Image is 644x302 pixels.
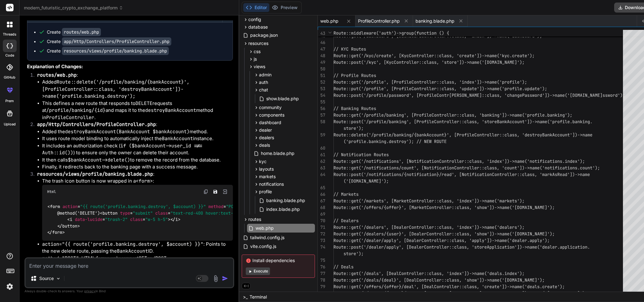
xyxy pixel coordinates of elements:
[318,270,325,277] div: 77
[70,217,72,222] span: i
[318,244,325,250] div: 74
[175,217,178,222] span: i
[318,217,325,224] div: 70
[56,276,61,281] img: Pick Models
[449,59,525,65] span: ore'])->name('[DOMAIN_NAME]');
[42,79,233,100] li: Added
[259,189,272,195] span: profile
[246,257,311,264] span: Install dependencies
[5,53,14,58] label: code
[254,63,265,70] span: views
[318,283,325,290] div: 79
[318,264,325,270] div: 76
[42,241,233,255] li: : Points to the new delete route, passing the ID.
[449,198,525,204] span: s, 'index'])->name('markets');
[25,288,234,294] p: Always double-check its answers. Your in Bind
[68,157,130,163] code: $bankAccount->delete()
[318,237,325,244] div: 73
[170,210,253,216] span: "text-red-400 hover:text-red-300"
[333,92,449,98] span: Route::post('/profile/password', [ProfileContr
[449,231,555,237] span: r::class, 'show'])->name('[DOMAIN_NAME]');
[203,189,208,194] img: copy
[250,31,278,39] span: package.json
[333,132,449,138] span: Route::delete('/profile/banking/{bankAccount}'
[62,223,77,229] span: button
[259,142,270,148] span: deals
[449,172,575,177] span: d', [NotificationController::class, 'markAsRead'])
[4,281,15,292] img: settings
[318,46,325,52] div: 47
[47,229,65,235] span: </ >
[318,198,325,204] div: 67
[333,198,449,204] span: Route::get('/markets', [MarketController::clas
[449,244,575,250] span: ::class, 'storeApplication'])->name('dealer.applic
[318,290,325,297] div: 80
[333,244,449,250] span: Route::post('/dealer/apply', [DealerController
[255,224,274,232] span: web.php
[333,112,449,118] span: Route::get('/profile/banking', [ProfileControl
[170,217,180,222] span: </ >
[75,217,102,222] span: data-lucide
[260,150,295,157] span: home.blade.php
[145,107,196,113] code: destroyBankAccount
[358,18,400,24] span: ProfileController.php
[42,255,233,262] li: : HTML forms only support and .
[37,121,233,128] p: :
[318,112,325,118] div: 57
[318,204,325,211] div: 68
[62,28,101,36] code: routes/web.php
[42,156,233,164] li: It then calls to remove the record from the database.
[42,241,203,247] code: action="{{ route('profile.banking.destroy', $account) }}"
[42,163,233,171] li: Finally, it redirects back to the banking page with a success message.
[318,66,325,72] div: 50
[47,29,101,35] div: Create
[449,119,575,124] span: ller::class, 'storeBankAccount'])->name('profile.b
[117,248,148,254] code: BankAccount
[318,151,325,158] div: 61
[246,267,270,275] button: Execute
[42,142,233,156] li: It includes an authorization check ( ) to ensure only the owner can delete their account.
[105,217,128,222] span: "trash-2"
[575,158,585,164] span: x');
[318,211,325,217] div: 69
[318,99,325,105] div: 55
[42,255,79,261] code: method="POST"
[449,277,545,283] span: lass, 'show'])->name('[DOMAIN_NAME]');
[318,92,325,99] div: 54
[259,79,268,85] span: auth
[344,251,364,256] span: store');
[318,132,325,138] div: 59
[575,165,600,171] span: s.count');
[102,210,118,216] span: button
[603,92,625,98] span: ssword');
[259,166,274,172] span: layouts
[318,59,325,66] div: 49
[243,294,248,300] span: >_
[37,171,233,178] p: :
[318,277,325,283] div: 78
[318,231,325,237] div: 72
[318,184,325,191] div: 65
[259,181,284,187] span: notifications
[42,143,202,156] code: if ($bankAccount->user_id !== Auth::id())
[52,229,62,235] span: form
[318,79,325,85] div: 52
[318,191,325,198] div: 66
[318,257,325,264] div: 75
[416,18,454,24] span: banking.blade.php
[50,204,60,210] span: form
[333,238,449,243] span: Route::get('/dealer/apply', [DealerController:
[333,284,449,289] span: Route::get('/offers/{offer}/deal', [DealContro
[42,178,233,240] li: The trash icon button is now wrapped in a :
[42,135,233,142] li: It uses route model binding to automatically inject the instance.
[333,79,449,85] span: Route::get('/profile', [ProfileController::cla
[222,189,228,195] img: Open in Browser
[333,46,366,52] span: // KYC Routes
[333,277,449,283] span: Route::get('/deals/{deal}', [DealController::c
[449,271,525,276] span: index'])->name('deals.index');
[248,24,268,30] span: database
[37,72,77,78] code: routes/web.php
[27,63,83,69] strong: Explanation of Changes:
[62,37,171,46] code: app/Http/Controllers/ProfileController.php
[318,72,325,79] div: 51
